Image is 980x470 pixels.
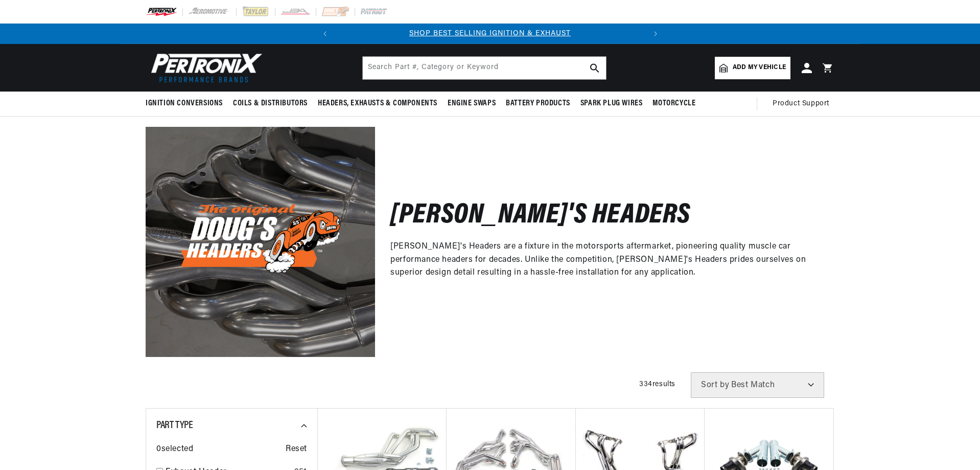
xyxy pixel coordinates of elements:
button: search button [584,57,606,79]
slideshow-component: Translation missing: en.sections.announcements.announcement_bar [120,24,860,44]
summary: Coils & Distributors [228,92,313,116]
span: Engine Swaps [448,98,496,109]
summary: Ignition Conversions [146,92,228,116]
summary: Motorcycle [647,92,701,116]
div: Announcement [335,28,645,39]
span: Coils & Distributors [233,98,308,109]
h2: [PERSON_NAME]'s Headers [390,204,691,228]
span: 0 selected [156,443,193,456]
summary: Battery Products [501,92,575,116]
summary: Product Support [773,92,834,116]
span: Sort by [701,381,729,389]
span: Product Support [773,98,829,109]
a: SHOP BEST SELLING IGNITION & EXHAUST [409,30,571,37]
a: Add my vehicle [715,57,790,79]
span: Headers, Exhausts & Components [318,98,437,109]
img: Doug's Headers [146,127,375,356]
span: Part Type [156,420,193,431]
p: [PERSON_NAME]'s Headers are a fixture in the motorsports aftermarket, pioneering quality muscle c... [390,240,819,280]
span: Ignition Conversions [146,98,223,109]
span: Battery Products [506,98,570,109]
input: Search Part #, Category or Keyword [363,57,606,79]
span: Reset [286,443,307,456]
summary: Headers, Exhausts & Components [313,92,442,116]
span: Spark Plug Wires [580,98,643,109]
button: Translation missing: en.sections.announcements.next_announcement [645,24,666,44]
summary: Engine Swaps [442,92,501,116]
span: 334 results [639,381,675,388]
button: Translation missing: en.sections.announcements.previous_announcement [315,24,335,44]
summary: Spark Plug Wires [575,92,648,116]
span: Add my vehicle [733,63,786,73]
span: Motorcycle [652,98,695,109]
img: Pertronix [146,50,263,85]
select: Sort by [691,372,824,398]
div: 1 of 2 [335,28,645,39]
